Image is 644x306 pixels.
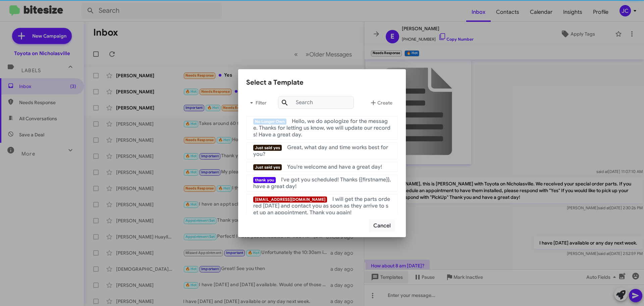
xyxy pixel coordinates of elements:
[246,77,398,88] div: Select a Template
[287,164,382,170] span: You're welcome and have a great day!
[278,96,354,109] input: Search
[246,95,268,111] button: Filter
[246,97,268,109] span: Filter
[253,119,286,125] span: No Longer Own
[253,176,391,190] span: I've got you scheduled! Thanks {{firstname}}, have a great day!
[253,196,390,216] span: I will get the parts ordered [DATE] and contact you as soon as they arrive to set up an appointme...
[253,196,327,203] span: [EMAIL_ADDRESS][DOMAIN_NAME]
[369,219,395,232] button: Cancel
[369,97,392,109] span: Create
[253,164,282,170] span: Just said yes
[253,145,282,151] span: Just said yes
[253,144,388,158] span: Great, what day and time works best for you?
[253,177,276,183] span: thank you
[364,95,398,111] button: Create
[253,118,390,138] span: Hello, we do apologize for the message. Thanks for letting us know, we will update our records! H...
